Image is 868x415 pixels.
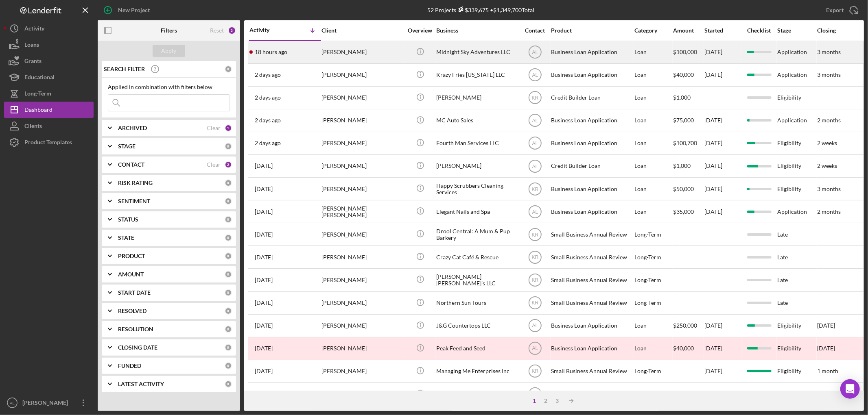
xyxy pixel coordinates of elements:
b: RISK RATING [118,180,153,186]
span: $18,000 [673,390,694,397]
text: AL [532,72,538,78]
div: Small Business Annual Review [551,246,632,268]
div: Eligibility [777,383,816,405]
time: 2 months [817,117,841,124]
div: [PERSON_NAME] [321,361,403,382]
time: 3 months [817,48,841,55]
span: $250,000 [673,322,697,329]
div: Client [321,27,403,34]
div: 2 [225,161,232,168]
div: Eligibility [777,155,816,177]
div: Business Loan Application [551,178,632,200]
div: Loan [634,201,672,222]
b: ARCHIVED [118,125,147,131]
div: [PERSON_NAME] [436,87,518,109]
div: 0 [225,198,232,205]
text: KR [531,278,538,283]
div: [PERSON_NAME] [321,338,403,359]
div: [PERSON_NAME] [321,224,403,245]
b: PRODUCT [118,253,145,259]
div: Product Templates [24,134,72,152]
button: Grants [4,53,94,69]
div: [PERSON_NAME] [20,395,73,413]
time: 2025-10-07 23:38 [255,163,273,169]
div: Long-Term [634,269,672,291]
div: Application [777,110,816,131]
div: [PERSON_NAME] [321,64,403,86]
div: Activity [249,27,285,33]
div: Business Loan Application [551,41,632,63]
text: KR [531,232,538,237]
div: 0 [225,252,232,260]
div: [PERSON_NAME] [PERSON_NAME] [321,201,403,222]
div: Business Loan Application [551,64,632,86]
div: Contact [520,27,550,34]
div: 3 [228,26,236,35]
span: $40,000 [673,71,694,78]
text: KR [531,254,538,260]
div: [DATE] [704,315,741,337]
div: Business [436,27,518,34]
div: [PERSON_NAME] [321,155,403,177]
div: $40,000 [673,338,704,359]
div: Small Business Annual Review [551,269,632,291]
time: 2 weeks [817,139,837,146]
div: [DATE] [704,64,741,86]
div: Long-Term [634,224,672,245]
a: Educational [4,69,94,85]
div: Eligibility [777,315,816,337]
text: AL [532,163,538,169]
span: $100,700 [673,139,697,146]
time: 3 months [817,185,841,192]
div: Loan [634,110,672,131]
div: Midnight Sky Adventures LLC [436,41,518,63]
text: AL [532,209,538,215]
button: Product Templates [4,134,94,150]
div: 0 [225,362,232,369]
div: Business Loan Application [551,201,632,222]
time: 2025-10-02 18:32 [255,300,273,306]
div: Reset [210,27,224,34]
div: [PERSON_NAME] [321,178,403,200]
div: Small Business Annual Review [551,224,632,245]
div: MC Auto Sales [436,110,518,131]
div: Business Loan Application [551,315,632,337]
div: [PERSON_NAME] [321,383,403,405]
div: Long-Term [634,246,672,268]
div: Checklist [742,27,776,34]
button: Export [818,2,864,18]
div: 0 [225,234,232,241]
div: Loan [634,315,672,337]
div: 0 [225,289,232,296]
div: Business Loan Application [551,383,632,405]
b: CONTACT [118,161,144,168]
time: 2025-10-07 20:28 [255,186,273,192]
div: [DATE] [704,41,741,63]
button: Activity [4,20,94,37]
div: [PERSON_NAME] [321,133,403,154]
div: Krazy Fries [US_STATE] LLC [436,64,518,86]
span: $1,000 [673,162,691,169]
div: Elegant Nails and Spa [436,201,518,222]
button: Apply [153,45,185,57]
div: Fourth Man Services LLC [436,133,518,154]
div: 0 [225,380,232,388]
div: Clear [207,161,221,168]
div: Overview [405,27,435,34]
div: Amount [673,27,704,34]
b: RESOLUTION [118,326,153,332]
div: 0 [225,216,232,223]
button: Dashboard [4,102,94,118]
div: Applied in combination with filters below [108,84,230,90]
button: New Project [98,2,158,18]
text: KR [531,300,538,306]
text: AL [532,141,538,146]
div: Small Business Annual Review [551,292,632,314]
b: CLOSING DATE [118,344,157,351]
div: New Project [118,2,150,18]
div: 0 [225,271,232,278]
div: Loan [634,383,672,405]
